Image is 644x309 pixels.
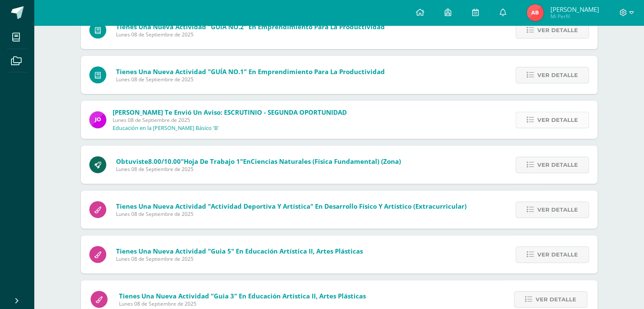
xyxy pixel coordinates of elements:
span: Lunes 08 de Septiembre de 2025 [116,31,385,38]
span: Ver detalle [537,22,578,38]
span: Obtuviste en [116,157,401,166]
span: [PERSON_NAME] [550,5,599,14]
span: Mi Perfil [550,13,599,20]
span: Ver detalle [537,247,578,262]
span: Ver detalle [537,157,578,173]
p: Educación en la [PERSON_NAME] Básico 'B' [113,125,219,132]
span: Lunes 08 de Septiembre de 2025 [116,255,363,262]
span: Lunes 08 de Septiembre de 2025 [116,210,467,218]
img: 6614adf7432e56e5c9e182f11abb21f1.png [89,111,106,128]
span: Tienes una nueva actividad "GUÍA NO.1" En Emprendimiento para la Productividad [116,67,385,76]
span: Ver detalle [536,292,576,307]
img: 4d02aca4b8736f3aa5feb8509ec4d0d3.png [527,4,544,21]
span: Lunes 08 de Septiembre de 2025 [116,76,385,83]
span: Tienes una nueva actividad "Guia 3" En Educación Artística II, Artes Plásticas [119,292,366,300]
span: Tienes una nueva actividad "Actividad Deportiva y Artística" En Desarrollo Físico y Artístico (Ex... [116,202,467,210]
span: Ver detalle [537,202,578,218]
span: Tienes una nueva actividad "GUÍA NO.2" En Emprendimiento para la Productividad [116,22,385,31]
span: Tienes una nueva actividad "Guia 5" En Educación Artística II, Artes Plásticas [116,247,363,255]
span: 8.00/10.00 [148,157,181,166]
span: Ciencias Naturales (Física Fundamental) (Zona) [251,157,401,166]
span: "Hoja de trabajo 1" [181,157,243,166]
span: Lunes 08 de Septiembre de 2025 [113,116,347,124]
span: Ver detalle [537,112,578,128]
span: Ver detalle [537,67,578,83]
span: Lunes 08 de Septiembre de 2025 [119,300,366,307]
span: Lunes 08 de Septiembre de 2025 [116,166,401,173]
span: [PERSON_NAME] te envió un aviso: ESCRUTINIO - SEGUNDA OPORTUNIDAD [113,108,347,116]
